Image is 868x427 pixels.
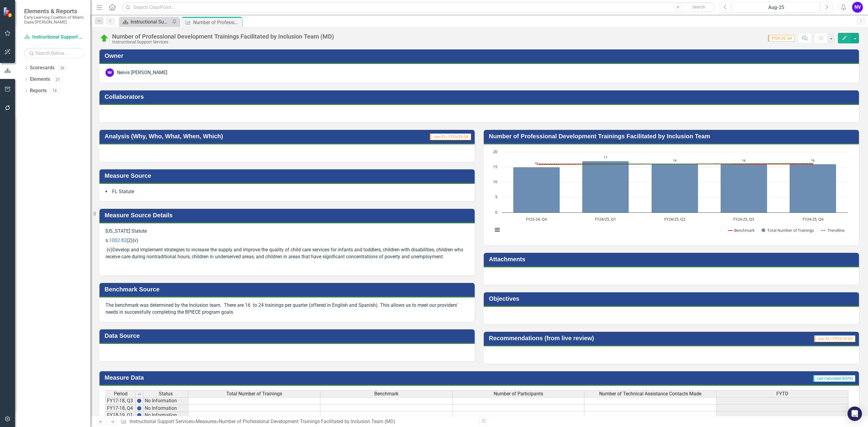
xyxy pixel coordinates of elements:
[137,392,142,397] img: 8DAGhfEEPCf229AAAAAElFTkSuQmCC
[728,228,755,233] button: Show Benchmark
[30,87,47,94] a: Reports
[131,18,170,26] div: Instructional Support Services Dashboard
[692,5,705,9] span: Search
[24,34,84,41] a: Instructional Support Services
[226,391,282,397] span: Total Number of Trainings
[495,194,497,199] text: 5
[595,216,616,222] text: FY24/25, Q1
[790,164,836,213] path: FY24-25, Q4, 16. Total Number of Trainings.
[24,15,84,25] small: Early Learning Coalition of Miami Dade/[PERSON_NAME]
[105,412,136,419] td: FY18-19, Q1
[99,33,109,43] img: Above Target
[811,158,815,162] text: 16
[219,419,395,424] div: Number of Professional Development Trainings Facilitated by Inclusion Team (MD)
[137,398,142,403] img: BgCOk07PiH71IgAAAABJRU5ErkJggg==
[490,149,853,239] div: Chart. Highcharts interactive chart.
[105,286,472,293] h3: Benchmark Source
[112,40,334,44] div: Instructional Support Services
[58,65,67,71] div: 26
[143,397,188,405] td: No Information
[105,302,469,316] p: The benchmark was determined by the Inclusion team. There are 16 to 24 trainings per quarter (off...
[493,226,502,234] button: View chart menu, Chart
[733,2,819,13] button: Aug-25
[105,133,376,140] h3: Analysis (Why, Who, What, When, Which)
[735,4,817,11] div: Aug-25
[143,412,188,419] td: No Information
[112,189,134,194] span: FL Statute
[762,228,815,233] button: Show Total Number of Trainings
[137,413,142,418] img: BgCOk07PiH71IgAAAABJRU5ErkJggg==
[196,419,216,424] a: Measures
[489,295,856,302] h3: Objectives
[121,418,475,425] div: » »
[582,161,629,213] path: FY24/25, Q1, 17. Total Number of Trainings.
[495,209,497,215] text: 0
[105,52,856,59] h3: Owner
[159,391,173,397] span: Status
[526,216,547,222] text: FY23-24, Q4
[535,162,814,166] g: Trendline, series 3 of 3. Line with 5 data points.
[828,228,844,233] text: Trendline
[768,35,794,42] span: FY24-25, Q4
[513,161,836,213] g: Total Number of Trainings, series 2 of 3. Bar series with 5 bars.
[490,149,851,239] svg: Interactive chart
[733,216,754,222] text: FY24-25, Q3
[776,391,788,397] span: FYTD
[105,236,469,245] p: s. (2)(v)
[673,158,677,162] text: 16
[734,228,755,233] text: Benchmark
[107,247,112,253] span: (v)
[664,216,685,222] text: FY24/25, Q2
[513,167,560,213] path: FY23-24, Q4, 15. Total Number of Trainings.
[604,155,607,159] text: 17
[30,64,55,71] a: Scorecards
[105,247,463,259] span: Develop and implement strategies to increase the supply and improve the quality of child care ser...
[494,391,543,397] span: Number of Participants
[105,93,856,100] h3: Collaborators
[599,391,701,397] span: Number of Technical Assistance Contacts Made
[121,18,170,26] a: Instructional Support Services Dashboard
[814,335,855,342] span: Jun-25 / FY24/25-Q4
[24,48,84,58] input: Search Below...
[767,228,814,233] text: Total Number of Trainings
[493,164,497,169] text: 15
[430,133,471,140] span: Jun-25 / FY24/25-Q4
[130,419,193,424] a: Instructional Support Services
[53,77,63,82] div: 21
[821,228,845,233] button: Show Trendline
[3,7,14,17] img: ClearPoint Strategy
[721,164,767,213] path: FY24-25, Q3, 16. Total Number of Trainings.
[105,332,472,339] h3: Data Source
[193,19,241,26] div: Number of Professional Development Trainings Facilitated by Inclusion Team (MD)
[105,172,472,179] h3: Measure Source
[30,76,50,83] a: Elements
[852,2,863,13] button: NV
[105,228,469,236] p: [US_STATE] Statute
[105,405,136,412] td: FY17-18, Q4
[114,391,127,397] span: Period
[112,33,334,40] div: Number of Professional Development Trainings Facilitated by Inclusion Team (MD)
[493,179,497,184] text: 10
[803,216,824,222] text: FY24-25, Q4
[848,407,862,421] div: Open Intercom Messenger
[50,88,59,93] div: 14
[143,405,188,412] td: No Information
[535,161,538,165] text: 15
[489,133,856,140] h3: Number of Professional Development Trainings Facilitated by Inclusion Team
[374,391,398,397] span: Benchmark
[105,397,136,405] td: FY17-18, Q3
[489,335,751,341] h3: Recommendations (from live review)
[652,164,698,213] path: FY24/25, Q2, 16. Total Number of Trainings.
[122,2,715,13] input: Search ClearPoint...
[493,149,497,154] text: 20
[813,375,855,382] span: Last Calculated [DATE]
[24,8,84,15] span: Elements & Reports
[109,237,127,243] a: 1002.82
[742,158,746,162] text: 16
[137,406,142,411] img: BgCOk07PiH71IgAAAABJRU5ErkJggg==
[684,3,714,11] button: Search
[105,374,464,381] h3: Measure Data
[105,68,114,77] div: NV
[489,256,856,262] h3: Attachments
